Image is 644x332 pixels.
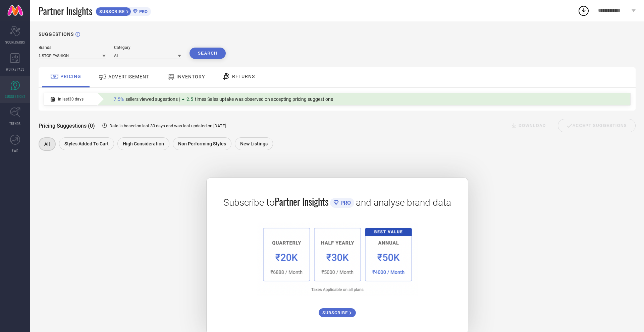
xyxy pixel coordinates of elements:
span: and analyse brand data [356,197,451,208]
span: Data is based on last 30 days and was last updated on [DATE] . [109,123,227,128]
h1: SUGGESTIONS [39,31,74,37]
span: RETURNS [232,74,255,79]
span: SUBSCRIBE [96,9,126,14]
div: Percentage of sellers who have viewed suggestions for the current Insight Type [110,95,336,104]
div: Accept Suggestions [558,119,636,132]
img: 1a6fb96cb29458d7132d4e38d36bc9c7.png [257,222,418,296]
span: In last 30 days [58,97,84,102]
span: TRENDS [9,121,21,126]
span: Styles Added To Cart [64,141,109,146]
a: SUBSCRIBE [319,303,356,317]
span: SUBSCRIBE [322,310,350,315]
span: 7.5% [114,96,124,102]
div: Category [114,45,181,50]
span: SUGGESTIONS [5,94,25,99]
span: Pricing Suggestions (0) [39,123,95,129]
div: Open download list [578,5,590,17]
span: All [44,141,50,147]
span: PRO [339,200,351,206]
span: sellers viewed sugestions | [125,96,180,102]
span: WORKSPACE [6,67,24,72]
div: Brands [39,45,106,50]
span: FWD [12,148,18,153]
span: Non Performing Styles [178,141,226,146]
span: 2.5 [186,96,193,102]
button: Search [190,48,226,59]
span: INVENTORY [176,74,205,79]
span: High Consideration [123,141,164,146]
span: PRO [138,9,148,14]
span: New Listings [240,141,268,146]
span: Partner Insights [39,4,92,18]
a: SUBSCRIBEPRO [96,5,151,16]
span: Subscribe to [223,197,275,208]
span: ADVERTISEMENT [108,74,149,79]
span: times Sales uptake was observed on accepting pricing suggestions [195,96,333,102]
span: SCORECARDS [5,40,25,45]
span: PRICING [60,74,81,79]
span: Partner Insights [275,195,328,208]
